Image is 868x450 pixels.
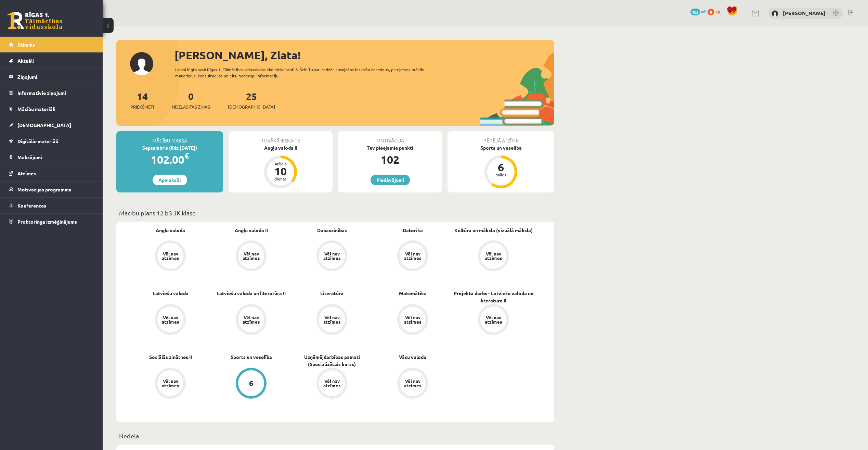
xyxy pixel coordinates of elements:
div: Vēl nav atzīmes [403,251,422,260]
div: 6 [491,162,511,173]
a: Kultūra un māksla (vizuālā māksla) [454,227,533,234]
div: Tuvākā ieskaite [229,131,333,144]
p: Mācību plāns 12.b3 JK klase [119,208,552,217]
div: Vēl nav atzīmes [322,315,341,324]
div: Laipni lūgts savā Rīgas 1. Tālmācības vidusskolas skolnieka profilā. Šeit Tu vari redzēt tuvojošo... [175,66,438,79]
a: Angļu valoda [156,227,185,234]
a: 6 [211,368,292,400]
div: Angļu valoda II [229,144,333,151]
div: Vēl nav atzīmes [161,379,180,388]
span: Atzīmes [17,170,36,176]
a: Piedāvājumi [371,175,410,185]
a: Matemātika [399,290,427,297]
div: Vēl nav atzīmes [242,251,261,260]
a: Digitālie materiāli [9,133,94,149]
div: Atlicis [270,162,291,166]
span: Sākums [17,41,35,48]
a: Apmaksāt [153,175,187,185]
a: 25[DEMOGRAPHIC_DATA] [228,90,275,110]
a: Vēl nav atzīmes [130,240,211,273]
div: Vēl nav atzīmes [484,315,503,324]
a: Motivācijas programma [9,182,94,197]
a: Informatīvie ziņojumi [9,85,94,101]
legend: Informatīvie ziņojumi [17,85,94,101]
div: dienas [270,177,291,181]
div: Mācību maksa [116,131,223,144]
a: Angļu valoda II [235,227,268,234]
span: 0 [708,9,714,15]
legend: Maksājumi [17,149,94,165]
div: Vēl nav atzīmes [403,379,422,388]
a: Latviešu valoda un literatūra II [217,290,286,297]
a: Angļu valoda II Atlicis 10 dienas [229,144,333,189]
a: Proktoringa izmēģinājums [9,214,94,229]
a: Dabaszinības [317,227,347,234]
div: Septembris (līdz [DATE]) [116,144,223,151]
a: Datorika [403,227,423,234]
a: Projekta darbs - Latviešu valoda un literatūra II [453,290,534,304]
div: Vēl nav atzīmes [161,251,180,260]
a: Vēl nav atzīmes [453,240,534,273]
p: Nedēļa [119,431,552,440]
div: Motivācija [338,131,442,144]
a: Sports un veselība 6 balles [448,144,554,189]
span: Mācību materiāli [17,106,55,112]
div: Pēdējā atzīme [448,131,554,144]
a: 0Neizlasītās ziņas [172,90,210,110]
a: [DEMOGRAPHIC_DATA] [9,117,94,133]
div: Tev pieejamie punkti [338,144,442,151]
a: Vācu valoda [399,353,426,361]
a: Vēl nav atzīmes [453,304,534,336]
span: [DEMOGRAPHIC_DATA] [17,122,71,128]
a: [PERSON_NAME] [783,10,826,16]
a: Sports un veselība [231,353,272,361]
div: Vēl nav atzīmes [322,251,341,260]
a: Vēl nav atzīmes [211,304,292,336]
a: Vēl nav atzīmes [292,240,372,273]
a: Latviešu valoda [153,290,189,297]
div: [PERSON_NAME], Zlata! [174,47,554,63]
span: Konferences [17,202,46,209]
a: 102 mP [690,9,707,14]
a: Vēl nav atzīmes [130,304,211,336]
legend: Ziņojumi [17,69,94,85]
a: Rīgas 1. Tālmācības vidusskola [8,12,62,29]
span: [DEMOGRAPHIC_DATA] [228,103,275,110]
a: Sākums [9,37,94,52]
div: 102 [338,151,442,168]
a: Mācību materiāli [9,101,94,117]
div: 6 [249,379,254,387]
span: Digitālie materiāli [17,138,58,144]
a: Vēl nav atzīmes [372,368,453,400]
span: Aktuāli [17,58,34,64]
span: Priekšmeti [130,103,154,110]
div: Sports un veselība [448,144,554,151]
span: xp [715,9,720,14]
span: Proktoringa izmēģinājums [17,218,77,225]
span: 102 [690,9,700,15]
span: € [184,151,189,161]
a: Literatūra [320,290,344,297]
span: mP [701,9,707,14]
a: 14Priekšmeti [130,90,154,110]
a: 0 xp [708,9,723,14]
div: 102.00 [116,151,223,168]
a: Konferences [9,198,94,213]
a: Vēl nav atzīmes [130,368,211,400]
a: Atzīmes [9,165,94,181]
a: Ziņojumi [9,69,94,85]
a: Vēl nav atzīmes [292,304,372,336]
div: balles [491,173,511,177]
div: Vēl nav atzīmes [161,315,180,324]
div: Vēl nav atzīmes [484,251,503,260]
div: Vēl nav atzīmes [322,379,341,388]
a: Vēl nav atzīmes [211,240,292,273]
div: Vēl nav atzīmes [242,315,261,324]
span: Neizlasītās ziņas [172,103,210,110]
a: Uzņēmējdarbības pamati (Specializētais kurss) [292,353,372,368]
div: 10 [270,166,291,177]
span: Motivācijas programma [17,186,72,192]
a: Aktuāli [9,53,94,68]
div: Vēl nav atzīmes [403,315,422,324]
a: Vēl nav atzīmes [292,368,372,400]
